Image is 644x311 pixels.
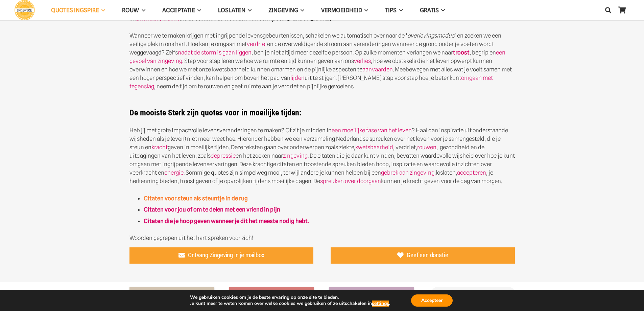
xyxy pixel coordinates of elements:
span: VERMOEIDHEID Menu [362,2,368,19]
span: Acceptatie [162,7,195,14]
span: Geef een donatie [407,251,448,259]
p: Wanneer we te maken krijgen met ingrijpende levensgebeurtenissen, schakelen we automatisch over n... [129,31,515,91]
span: Ontvang Zingeving in je mailbox [188,251,264,259]
a: verdriet [247,41,267,47]
strong: De mooiste Sterk zijn quotes voor in moeilijke tijden: [129,108,302,117]
em: overlevingsmodus [407,32,454,39]
p: Woorden gegrepen uit het hart spreken voor zich! [129,234,515,242]
a: aanvaarden [362,66,393,73]
span: Loslaten Menu [245,2,252,19]
a: zingeving [283,152,308,159]
a: kwetsbaarheid [355,144,393,151]
a: TIPSTIPS Menu [377,2,411,19]
a: Waar leegte heerst is alles aanwezig voor een nieuw begin © citaat van Ingspire [129,288,214,294]
a: Jouw aanwezigheid maakt voelend het verschil – citaat Ingspire [329,288,414,294]
a: lijden [290,74,305,81]
a: ZingevingZingeving Menu [260,2,313,19]
span: QUOTES INGSPIRE Menu [99,2,105,19]
span: ROUW [122,7,139,14]
a: een moeilijke fase van het leven [332,127,412,134]
button: Accepteer [411,294,453,307]
a: Zoeken [601,2,615,19]
a: nadat de storm is gaan liggen [178,49,252,56]
span: Acceptatie Menu [195,2,201,19]
a: Ontvang Zingeving in je mailbox [129,247,314,264]
span: QUOTES INGSPIRE [51,7,99,14]
a: spreuken over doorgaan [320,178,381,184]
a: VERMOEIDHEIDVERMOEIDHEID Menu [313,2,377,19]
a: een gevoel van zingeving [129,49,505,64]
a: rouwen [417,144,436,151]
a: accepteren [457,169,486,176]
a: AcceptatieAcceptatie Menu [154,2,210,19]
a: QUOTES INGSPIREQUOTES INGSPIRE Menu [43,2,114,19]
a: depressie [211,152,236,159]
a: gebrek aan zingeving, [381,169,436,176]
a: ROUWROUW Menu [114,2,153,19]
span: VERMOEIDHEID [321,7,362,14]
a: verlies [354,58,371,64]
button: settings [372,301,389,307]
a: Citaten voor jou of om te delen met een vriend in pijn [144,206,280,213]
p: Heb jij met grote impactvolle levensveranderingen te maken? Of zit je midden in ? Haal dan inspir... [129,126,515,185]
a: energie [164,169,184,176]
a: Acceptatie is een bewustzijnsgroei in onvoorwaardelijke liefde – citaat van Inge Geertzen [229,288,314,294]
a: kracht [151,144,168,151]
a: GRATISGRATIS Menu [411,2,453,19]
a: LoslatenLoslaten Menu [210,2,260,19]
span: Zingeving Menu [298,2,304,19]
a: Citaten voor steun als steuntje in de rug [144,195,248,202]
a: omgaan met tegenslag [129,74,493,90]
span: Loslaten [218,7,245,14]
span: ROUW Menu [139,2,145,19]
a: Citaten die je hoop geven wanneer je dit het meeste nodig hebt. [144,218,309,224]
p: We gebruiken cookies om je de beste ervaring op onze site te bieden. [190,294,390,301]
span: Zingeving [268,7,298,14]
span: GRATIS [420,7,439,14]
span: TIPS [385,7,397,14]
a: troost [453,49,470,56]
span: TIPS Menu [397,2,403,19]
a: Geef een donatie [331,247,515,264]
p: Je kunt meer te weten komen over welke cookies we gebruiken of ze uitschakelen in . [190,301,390,307]
span: GRATIS Menu [439,2,445,19]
